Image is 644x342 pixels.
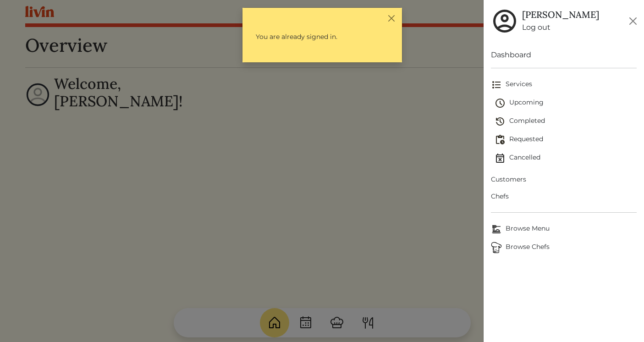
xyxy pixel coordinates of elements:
a: Cancelled [495,149,637,167]
img: Browse Chefs [491,242,502,253]
a: Requested [495,131,637,149]
span: Browse Menu [491,224,637,235]
a: Completed [495,112,637,131]
a: ChefsBrowse Chefs [491,238,637,257]
a: Customers [491,171,637,188]
span: Completed [495,116,637,127]
button: Close [387,13,396,23]
span: Chefs [491,192,637,201]
a: Dashboard [491,50,637,61]
h5: [PERSON_NAME] [522,9,599,20]
img: pending_actions-fd19ce2ea80609cc4d7bbea353f93e2f363e46d0f816104e4e0650fdd7f915cf.svg [495,134,506,145]
a: Browse MenuBrowse Menu [491,220,637,238]
span: Requested [495,134,637,145]
a: Log out [522,22,599,33]
a: Services [491,76,637,94]
img: schedule-fa401ccd6b27cf58db24c3bb5584b27dcd8bd24ae666a918e1c6b4ae8c451a22.svg [495,98,506,109]
img: format_list_bulleted-ebc7f0161ee23162107b508e562e81cd567eeab2455044221954b09d19068e74.svg [491,79,502,90]
span: Services [491,79,637,90]
a: Chefs [491,188,637,205]
p: You are already signed in. [248,24,396,50]
button: Close [626,14,640,28]
a: Upcoming [495,94,637,112]
img: user_account-e6e16d2ec92f44fc35f99ef0dc9cddf60790bfa021a6ecb1c896eb5d2907b31c.svg [491,7,518,35]
img: Browse Menu [491,224,502,235]
span: Upcoming [495,98,637,109]
img: event_cancelled-67e280bd0a9e072c26133efab016668ee6d7272ad66fa3c7eb58af48b074a3a4.svg [495,153,506,164]
img: history-2b446bceb7e0f53b931186bf4c1776ac458fe31ad3b688388ec82af02103cd45.svg [495,116,506,127]
span: Cancelled [495,153,637,164]
span: Customers [491,175,637,184]
span: Browse Chefs [491,242,637,253]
